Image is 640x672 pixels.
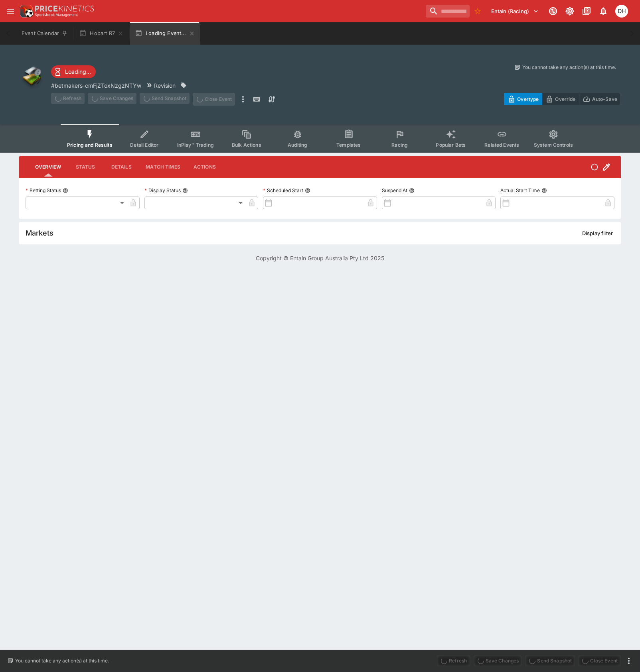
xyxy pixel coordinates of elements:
button: Auto-Save [579,93,621,105]
p: Display Status [144,187,181,194]
div: Daniel Hooper [615,5,628,18]
button: Event Calendar [17,22,73,45]
p: Override [555,95,575,103]
button: Toggle light/dark mode [563,4,577,18]
button: Documentation [579,4,594,18]
button: Overview [29,157,67,177]
img: Sportsbook Management [35,13,78,17]
button: Override [542,93,579,105]
p: Revision [154,81,176,90]
button: Actual Start Time [541,188,547,193]
button: Betting Status [63,188,68,193]
p: Betting Status [26,187,61,194]
input: search [426,5,470,18]
button: Display Status [182,188,188,193]
button: Actions [187,157,223,177]
span: Bulk Actions [232,142,261,148]
p: Copy To Clipboard [51,81,141,90]
p: Actual Start Time [500,187,540,194]
img: PriceKinetics Logo [18,3,34,19]
span: Racing [391,142,408,148]
button: Match Times [139,157,187,177]
span: Detail Editor [130,142,158,148]
span: Pricing and Results [67,142,113,148]
p: Auto-Save [592,95,617,103]
button: Notifications [596,4,610,18]
p: Loading... [65,67,91,76]
span: System Controls [534,142,573,148]
button: Status [67,157,103,177]
span: Popular Bets [436,142,466,148]
button: No Bookmarks [471,5,484,18]
button: Daniel Hooper [613,2,630,20]
span: InPlay™ Trading [177,142,214,148]
button: Connected to PK [546,4,560,18]
button: Loading Event... [130,22,200,45]
button: Hobart R7 [74,22,128,45]
h5: Markets [26,228,53,238]
button: open drawer [3,4,18,18]
button: more [624,656,634,666]
p: Scheduled Start [263,187,303,194]
p: You cannot take any action(s) at this time. [522,64,616,71]
p: Suspend At [382,187,407,194]
button: Select Tenant [486,5,543,18]
div: Event type filters [61,124,579,153]
button: Overtype [504,93,542,105]
span: Auditing [288,142,307,148]
button: Display filter [577,227,618,240]
button: Scheduled Start [305,188,310,193]
button: Suspend At [409,188,415,193]
img: PriceKinetics [35,6,94,12]
p: You cannot take any action(s) at this time. [15,657,109,664]
div: Start From [504,93,621,105]
button: Details [103,157,139,177]
p: Overtype [517,95,539,103]
span: Templates [336,142,361,148]
img: other.png [19,64,45,89]
button: more [238,93,248,106]
span: Related Events [484,142,519,148]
